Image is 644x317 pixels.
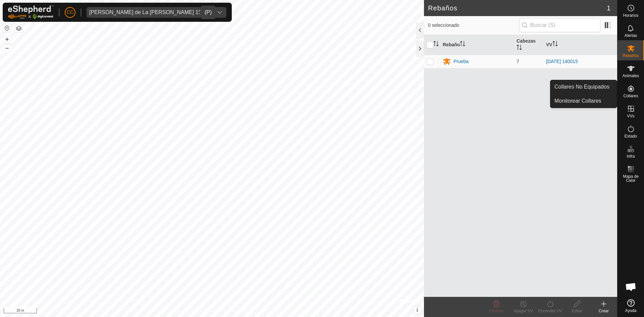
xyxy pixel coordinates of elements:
img: Logo Gallagher [8,5,54,19]
p-sorticon: Activar para ordenar [552,42,558,47]
span: Alertas [625,34,637,38]
span: VVs [627,114,634,118]
div: Prueba [453,58,469,65]
p-sorticon: Activar para ordenar [517,46,522,51]
div: [PERSON_NAME] de La [PERSON_NAME] 19443 [89,10,210,15]
span: Estado [625,134,637,138]
p-sorticon: Activar para ordenar [460,42,465,47]
span: Rebaños [623,54,639,58]
div: Chat abierto [621,277,641,297]
div: dropdown trigger [213,7,226,18]
button: Restablecer Mapa [3,24,11,32]
p-sorticon: Activar para ordenar [433,42,439,47]
button: – [3,44,11,52]
span: Collares No Equipados [554,83,609,91]
span: Animales [623,74,639,78]
span: Jose Manuel Olivera de La Vega 19443 [87,7,213,18]
a: [DATE] 140015 [546,59,578,64]
span: 1 [607,3,610,13]
th: Cabezas [514,35,543,55]
span: Monitorear Collares [554,97,601,105]
span: 0 seleccionado [428,22,519,29]
button: + [3,35,11,43]
div: Crear [590,308,617,314]
h2: Rebaños [428,4,607,12]
th: Rebaño [440,35,514,55]
input: Buscar (S) [519,18,600,32]
div: Editar [563,308,590,314]
a: Collares No Equipados [550,80,617,94]
button: i [414,307,421,314]
a: Monitorear Collares [550,94,617,108]
span: Mapa de Calor [619,174,642,182]
span: Horarios [623,13,638,17]
span: Infra [627,154,635,158]
span: Eliminar [489,309,503,313]
span: Collares [623,94,638,98]
span: Ayuda [625,309,637,313]
span: 7 [517,59,519,64]
a: Política de Privacidad [177,308,216,314]
div: Encender VV [537,308,563,314]
span: CC [67,9,73,16]
th: VV [543,35,617,55]
div: Apagar VV [510,308,537,314]
button: Capas del Mapa [15,24,23,33]
a: Ayuda [618,297,644,315]
span: i [417,307,418,313]
a: Contáctenos [224,308,247,314]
